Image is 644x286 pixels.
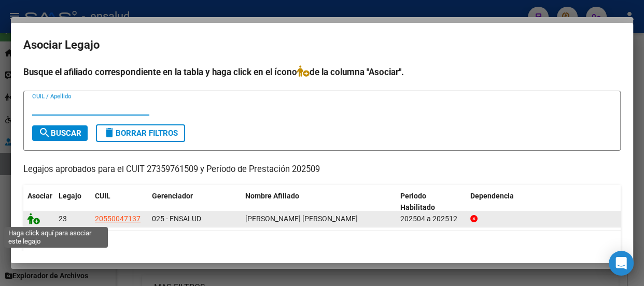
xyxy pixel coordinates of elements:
[152,192,193,200] span: Gerenciador
[152,214,201,223] span: 025 - ENSALUD
[245,192,299,200] span: Nombre Afiliado
[23,35,621,55] h2: Asociar Legajo
[241,185,396,219] datatable-header-cell: Nombre Afiliado
[23,231,621,257] div: 1 registros
[27,192,52,200] span: Asociar
[103,126,116,139] mat-icon: delete
[103,128,178,138] span: Borrar Filtros
[95,214,141,223] span: 20550047137
[396,185,466,219] datatable-header-cell: Periodo Habilitado
[400,192,435,212] span: Periodo Habilitado
[38,126,51,139] mat-icon: search
[400,213,462,225] div: 202504 a 202512
[91,185,148,219] datatable-header-cell: CUIL
[32,125,88,141] button: Buscar
[95,192,110,200] span: CUIL
[38,128,81,138] span: Buscar
[23,65,621,79] h4: Busque el afiliado correspondiente en la tabla y haga click en el ícono de la columna "Asociar".
[59,214,67,223] span: 23
[466,185,621,219] datatable-header-cell: Dependencia
[470,192,514,200] span: Dependencia
[96,124,185,142] button: Borrar Filtros
[59,192,81,200] span: Legajo
[23,163,621,176] p: Legajos aprobados para el CUIT 27359761509 y Período de Prestación 202509
[23,185,54,219] datatable-header-cell: Asociar
[148,185,241,219] datatable-header-cell: Gerenciador
[54,185,91,219] datatable-header-cell: Legajo
[245,214,358,223] span: GIURLEO MIÑO AUGUSTO SALVADOR
[609,251,634,276] div: Open Intercom Messenger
